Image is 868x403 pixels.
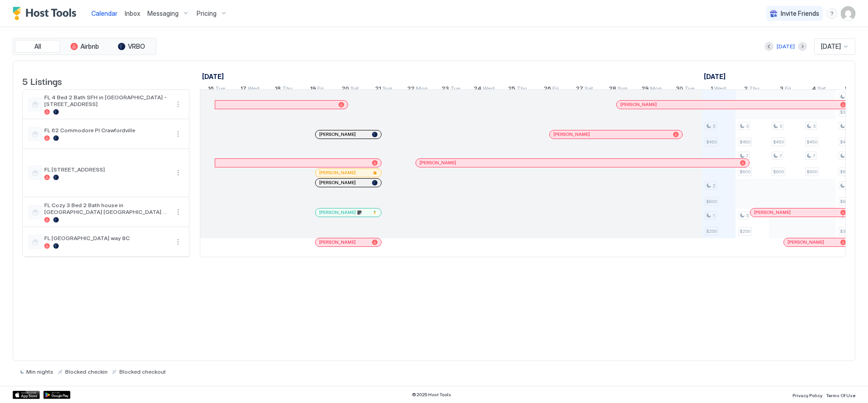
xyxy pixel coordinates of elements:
[310,85,316,94] span: 19
[788,239,824,245] span: [PERSON_NAME]
[173,236,184,247] button: More options
[826,390,855,399] a: Terms Of Use
[585,85,593,94] span: Sat
[779,123,782,129] span: 3
[238,83,262,96] a: September 17, 2025
[125,9,140,17] span: Inbox
[840,199,851,204] span: $600
[639,83,664,96] a: September 29, 2025
[798,42,807,51] button: Next month
[275,85,281,94] span: 18
[405,83,430,96] a: September 22, 2025
[26,368,53,375] span: Min nights
[826,8,837,19] div: menu
[845,85,849,94] span: 5
[711,85,713,94] span: 1
[740,139,750,145] span: $450
[173,99,184,110] button: More options
[13,7,80,20] a: Host Tools Logo
[308,83,326,96] a: September 19, 2025
[708,83,728,96] a: October 1, 2025
[273,83,295,96] a: September 18, 2025
[119,368,166,375] span: Blocked checkout
[712,213,715,218] span: 1
[773,169,784,175] span: $600
[173,99,184,110] div: menu
[714,85,726,94] span: Wed
[44,202,169,215] span: FL Cozy 3 Bed 2 Bath house in [GEOGRAPHIC_DATA] [GEOGRAPHIC_DATA] 6 [PERSON_NAME]
[841,6,855,21] div: User profile
[650,85,662,94] span: Mon
[840,169,851,175] span: $600
[740,228,750,234] span: $230
[779,153,782,159] span: 7
[746,213,749,218] span: 3
[843,83,862,96] a: October 5, 2025
[208,85,214,94] span: 16
[746,153,748,159] span: 7
[80,42,99,51] span: Airbnb
[15,40,60,53] button: All
[817,85,826,94] span: Sat
[821,42,841,51] span: [DATE]
[813,123,816,129] span: 3
[542,83,561,96] a: September 26, 2025
[813,153,815,159] span: 7
[282,85,292,94] span: Thu
[62,40,107,53] button: Airbnb
[340,83,361,96] a: September 20, 2025
[506,83,529,96] a: September 25, 2025
[412,392,451,398] span: © 2025 Host Tools
[764,42,774,51] button: Previous month
[574,83,595,96] a: September 27, 2025
[712,123,715,129] span: 3
[712,183,715,189] span: 2
[702,70,728,83] a: October 1, 2025
[676,85,683,94] span: 30
[620,102,657,107] span: [PERSON_NAME]
[319,180,356,185] span: [PERSON_NAME]
[517,85,527,94] span: Thu
[109,40,154,53] button: VRBO
[807,169,817,175] span: $600
[91,9,118,17] span: Calendar
[742,83,762,96] a: October 2, 2025
[173,236,184,247] div: menu
[44,94,169,107] span: FL 4 Bed 2 Bath SFH in [GEOGRAPHIC_DATA] - [STREET_ADDRESS]
[744,85,748,94] span: 2
[91,9,118,18] a: Calendar
[319,239,356,245] span: [PERSON_NAME]
[206,83,227,96] a: September 16, 2025
[810,83,828,96] a: October 4, 2025
[13,391,40,399] a: App Store
[508,85,515,94] span: 25
[785,85,791,94] span: Fri
[472,83,497,96] a: September 24, 2025
[775,41,796,52] button: [DATE]
[34,42,41,51] span: All
[317,85,324,94] span: Fri
[241,85,246,94] span: 17
[248,85,259,94] span: Wed
[416,85,428,94] span: Mon
[607,83,630,96] a: September 28, 2025
[43,391,71,399] a: Google Play Store
[44,166,169,173] span: FL [STREET_ADDRESS]
[474,85,481,94] span: 24
[826,393,855,398] span: Terms Of Use
[552,85,559,94] span: Fri
[319,170,356,176] span: [PERSON_NAME]
[746,123,749,129] span: 3
[777,42,795,51] div: [DATE]
[740,169,750,175] span: $600
[684,85,694,94] span: Tue
[382,85,392,94] span: Sun
[780,85,783,94] span: 3
[173,129,184,139] button: More options
[439,83,462,96] a: September 23, 2025
[147,9,179,18] span: Messaging
[373,83,395,96] a: September 21, 2025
